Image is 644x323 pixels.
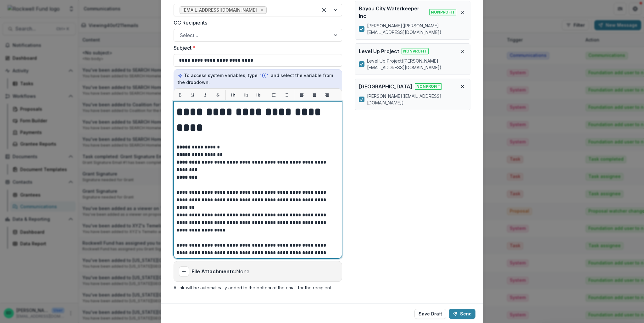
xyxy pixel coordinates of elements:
[322,90,332,100] button: Align right
[459,83,466,90] button: Remove organization
[259,72,269,79] code: `{{`
[415,83,442,90] span: Nonprofit
[188,90,198,100] button: Underline
[429,9,456,15] span: Nonprofit
[253,90,264,100] button: H3
[402,48,429,54] span: Nonprofit
[367,22,466,36] p: [PERSON_NAME] ( [PERSON_NAME][EMAIL_ADDRESS][DOMAIN_NAME] )
[200,90,210,100] button: Italic
[174,44,338,52] label: Subject
[182,8,257,13] span: [EMAIL_ADDRESS][DOMAIN_NAME]
[281,90,291,100] button: List
[241,90,251,100] button: H2
[174,284,342,291] p: A link will be automatically added to the bottom of the email for the recipient
[359,47,399,55] p: Level Up Project
[175,90,185,100] button: Bold
[367,93,466,106] p: [PERSON_NAME] ( [EMAIL_ADDRESS][DOMAIN_NAME] )
[259,7,265,13] div: Remove edelgado@rockfund.org
[178,72,338,86] p: To access system variables, type and select the variable from the dropdown.
[174,19,338,26] label: CC Recipients
[213,90,223,100] button: Strikethrough
[309,90,319,100] button: Align center
[179,266,189,276] button: Add attachment
[269,90,279,100] button: List
[297,90,307,100] button: Align left
[459,47,466,55] button: Remove organization
[228,90,238,100] button: H1
[367,58,466,71] p: Level Up Project ( [PERSON_NAME][EMAIL_ADDRESS][DOMAIN_NAME] )
[319,5,329,15] div: Clear selected options
[359,5,427,20] p: Bayou City Waterkeeper Inc
[449,309,475,319] button: Send
[192,268,236,275] strong: File Attachments:
[192,268,249,275] p: None
[414,309,446,319] button: Save Draft
[459,8,466,16] button: Remove organization
[359,83,412,90] p: [GEOGRAPHIC_DATA]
